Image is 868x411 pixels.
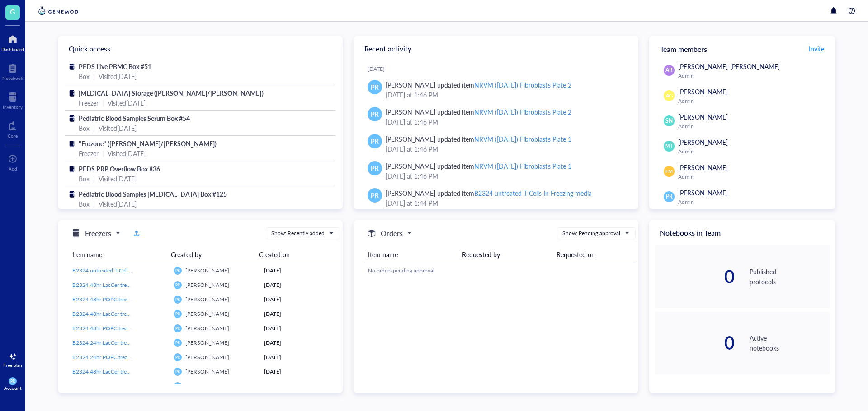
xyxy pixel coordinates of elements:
[72,267,166,275] a: B2324 untreated T-Cells in Freezing media
[264,324,336,332] div: [DATE]
[79,114,190,123] span: Pediatric Blood Samples Serum Box #54
[386,161,571,171] div: [PERSON_NAME] updated item
[72,267,173,274] span: B2324 untreated T-Cells in Freezing media
[72,310,287,318] span: B2324 48hr LacCer treated 2E5 T-Cells in Freezing media from Conditioned Media Harvest
[108,148,146,158] div: Visited [DATE]
[264,310,336,318] div: [DATE]
[93,123,95,133] div: |
[665,92,673,100] span: AG
[185,382,229,390] span: [PERSON_NAME]
[85,228,111,239] h5: Freezers
[368,65,631,73] div: [DATE]
[9,166,17,171] div: Add
[474,80,571,89] div: NRVM ([DATE]) Fibroblasts Plate 2
[264,339,336,347] div: [DATE]
[371,190,379,200] span: PR
[678,87,728,96] span: [PERSON_NAME]
[386,90,624,100] div: [DATE] at 1:46 PM
[79,139,217,148] span: "Frozone" ([PERSON_NAME]/[PERSON_NAME])
[2,75,23,81] div: Notebook
[72,324,166,332] a: B2324 48hr POPC treated 2E5 T-Cells in Freezing media from Conditioned Media Harvest
[361,185,631,212] a: PR[PERSON_NAME] updated itemB2324 untreated T-Cells in Freezing media[DATE] at 1:44 PM
[474,162,571,171] div: NRVM ([DATE]) Fibroblasts Plate 1
[185,281,229,289] span: [PERSON_NAME]
[72,281,166,289] a: B2324 48hr LacCer treated 4E5 T-Cells in Freezing media from Conditioned Media Harvest
[255,246,333,263] th: Created on
[264,353,336,361] div: [DATE]
[79,98,99,108] div: Freezer
[678,173,826,180] div: Admin
[458,246,552,263] th: Requested by
[264,368,336,376] div: [DATE]
[185,310,229,318] span: [PERSON_NAME]
[808,42,825,56] button: Invite
[678,112,728,121] span: [PERSON_NAME]
[72,368,289,375] span: B2324 48hr LacCer treated 5E5 PBMCs in Freezing media from Conditioned Media Harvest
[72,353,287,361] span: B2324 24hr POPC treated 5E5 PBMCs in Freezing media from Conditioned Media Harvest
[665,66,673,74] span: AB
[678,163,728,172] span: [PERSON_NAME]
[185,324,229,332] span: [PERSON_NAME]
[175,326,180,331] span: PR
[750,267,830,286] div: Published protocols
[175,369,180,374] span: PR
[371,109,379,119] span: PR
[386,171,624,181] div: [DATE] at 1:46 PM
[167,246,255,263] th: Created by
[72,382,166,390] a: B2324 48hr POPC treated 5E5 PBMCs in Freezing media from Conditioned Media Harvest
[665,143,672,149] span: MT
[4,385,22,391] div: Account
[79,189,227,199] span: Pediatric Blood Samples [MEDICAL_DATA] Box #125
[1,46,24,52] div: Dashboard
[99,71,137,81] div: Visited [DATE]
[175,268,180,273] span: PR
[264,296,336,304] div: [DATE]
[371,136,379,146] span: PR
[361,103,631,130] a: PR[PERSON_NAME] updated itemNRVM ([DATE]) Fibroblasts Plate 2[DATE] at 1:46 PM
[79,148,99,158] div: Freezer
[678,148,826,155] div: Admin
[99,123,137,133] div: Visited [DATE]
[3,104,23,110] div: Inventory
[72,368,166,376] a: B2324 48hr LacCer treated 5E5 PBMCs in Freezing media from Conditioned Media Harvest
[553,246,636,263] th: Requested on
[665,117,673,125] span: SN
[3,362,22,368] div: Free plan
[93,199,95,209] div: |
[72,339,166,347] a: B2324 24hr LacCer treated 5E5 PBMCs in Freezing media from Conditioned Media Harvest
[562,229,620,237] div: Show: Pending approval
[8,133,18,139] div: Core
[371,82,379,92] span: PR
[666,193,673,201] span: PR
[79,199,90,209] div: Box
[361,76,631,103] a: PR[PERSON_NAME] updated itemNRVM ([DATE]) Fibroblasts Plate 2[DATE] at 1:46 PM
[2,61,23,81] a: Notebook
[175,341,180,345] span: PR
[72,324,285,332] span: B2324 48hr POPC treated 2E5 T-Cells in Freezing media from Conditioned Media Harvest
[79,123,90,133] div: Box
[175,312,180,316] span: PR
[93,71,95,81] div: |
[185,368,229,375] span: [PERSON_NAME]
[364,246,458,263] th: Item name
[72,382,287,390] span: B2324 48hr POPC treated 5E5 PBMCs in Freezing media from Conditioned Media Harvest
[264,267,336,275] div: [DATE]
[386,134,571,144] div: [PERSON_NAME] updated item
[474,189,591,198] div: B2324 untreated T-Cells in Freezing media
[3,90,23,110] a: Inventory
[371,163,379,173] span: PR
[99,174,137,184] div: Visited [DATE]
[649,36,835,61] div: Team members
[175,283,180,287] span: PR
[678,72,826,79] div: Admin
[185,353,229,361] span: [PERSON_NAME]
[386,107,571,117] div: [PERSON_NAME] updated item
[474,134,571,143] div: NRVM ([DATE]) Fibroblasts Plate 1
[8,119,18,139] a: Core
[386,144,624,154] div: [DATE] at 1:46 PM
[72,353,166,361] a: B2324 24hr POPC treated 5E5 PBMCs in Freezing media from Conditioned Media Harvest
[809,44,824,53] span: Invite
[79,71,90,81] div: Box
[108,98,146,108] div: Visited [DATE]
